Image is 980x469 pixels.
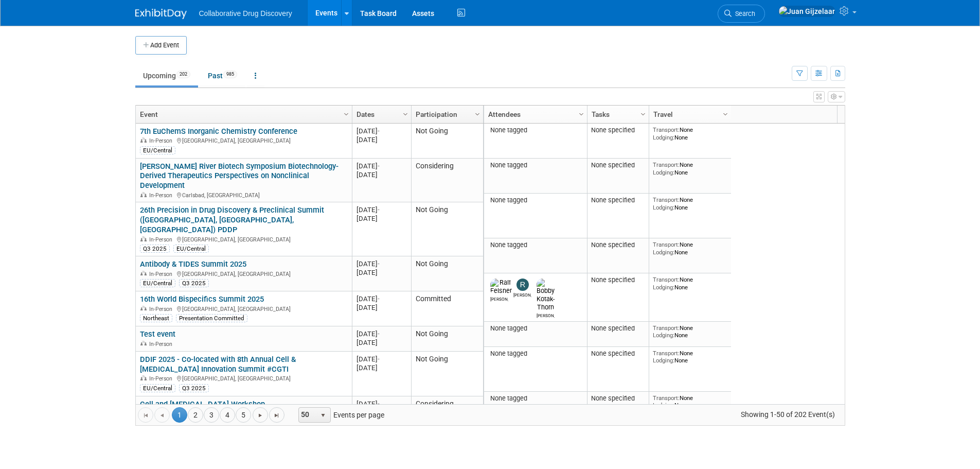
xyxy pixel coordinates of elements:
[223,71,237,78] span: 985
[653,276,680,283] span: Transport:
[172,407,187,423] span: 1
[653,350,680,357] span: Transport:
[488,350,583,358] div: None tagged
[591,350,645,358] div: None specified
[731,407,844,422] span: Showing 1-50 of 202 Event(s)
[140,106,345,123] a: Event
[653,134,674,141] span: Lodging:
[653,241,727,256] div: None None
[653,169,674,176] span: Lodging:
[411,159,483,202] td: Considering
[236,407,251,423] a: 5
[179,384,209,392] div: Q3 2025
[653,332,674,339] span: Lodging:
[653,196,727,211] div: None None
[140,375,147,380] img: In-Person Event
[721,110,729,118] span: Column Settings
[140,271,147,276] img: In-Person Event
[273,411,281,420] span: Go to the last page
[577,110,585,118] span: Column Settings
[488,324,583,333] div: None tagged
[653,324,727,339] div: None None
[140,236,147,241] img: In-Person Event
[401,110,409,118] span: Column Settings
[516,279,529,291] img: Ryan Censullo
[378,260,380,268] span: -
[639,110,647,118] span: Column Settings
[653,357,674,364] span: Lodging:
[357,303,406,312] div: [DATE]
[378,330,380,338] span: -
[173,245,209,253] div: EU/Central
[653,106,724,123] a: Travel
[488,161,583,169] div: None tagged
[140,374,347,383] div: [GEOGRAPHIC_DATA], [GEOGRAPHIC_DATA]
[357,135,406,144] div: [DATE]
[653,161,680,168] span: Transport:
[411,256,483,291] td: Not Going
[149,375,175,382] span: In-Person
[416,106,476,123] a: Participation
[199,9,292,18] span: Collaborative Drug Discovery
[357,329,406,338] div: [DATE]
[285,407,395,423] span: Events per page
[176,71,190,78] span: 202
[200,66,245,85] a: Past985
[140,355,296,374] a: DDIF 2025 - Co-located with 8th Annual Cell & [MEDICAL_DATA] Innovation Summit #CGTI
[140,137,147,143] img: In-Person Event
[653,324,680,332] span: Transport:
[149,192,175,199] span: In-Person
[653,394,680,402] span: Transport:
[256,411,264,420] span: Go to the next page
[537,279,555,311] img: Bobby Kotak-Thorn
[411,352,483,396] td: Not Going
[357,162,406,170] div: [DATE]
[135,66,198,85] a: Upcoming202
[319,411,327,420] span: select
[299,408,316,422] span: 50
[653,196,680,203] span: Transport:
[140,136,347,145] div: [GEOGRAPHIC_DATA], [GEOGRAPHIC_DATA]
[653,350,727,364] div: None None
[591,126,645,134] div: None specified
[490,295,508,302] div: Ralf Felsner
[220,407,235,423] a: 4
[653,126,727,141] div: None None
[341,106,352,121] a: Column Settings
[653,161,727,176] div: None None
[488,126,583,134] div: None tagged
[357,399,406,408] div: [DATE]
[411,326,483,352] td: Not Going
[140,294,264,304] a: 16th World Bispecifics Summit 2025
[653,126,680,133] span: Transport:
[378,206,380,214] span: -
[140,269,347,278] div: [GEOGRAPHIC_DATA], [GEOGRAPHIC_DATA]
[357,338,406,347] div: [DATE]
[140,259,246,269] a: Antibody & TIDES Summit 2025
[357,259,406,268] div: [DATE]
[378,355,380,363] span: -
[158,411,166,420] span: Go to the previous page
[357,170,406,179] div: [DATE]
[357,205,406,214] div: [DATE]
[591,196,645,204] div: None specified
[653,204,674,211] span: Lodging:
[140,245,170,253] div: Q3 2025
[411,396,483,431] td: Considering
[149,271,175,277] span: In-Person
[357,127,406,135] div: [DATE]
[411,202,483,256] td: Not Going
[140,205,324,234] a: 26th Precision in Drug Discovery & Preclinical Summit ([GEOGRAPHIC_DATA], [GEOGRAPHIC_DATA], [GEO...
[179,279,209,287] div: Q3 2025
[253,407,268,423] a: Go to the next page
[140,314,172,322] div: Northeast
[411,291,483,326] td: Committed
[411,124,483,159] td: Not Going
[720,106,731,121] a: Column Settings
[637,106,649,121] a: Column Settings
[653,276,727,291] div: None None
[576,106,587,121] a: Column Settings
[140,306,147,311] img: In-Person Event
[149,137,175,144] span: In-Person
[653,394,727,409] div: None None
